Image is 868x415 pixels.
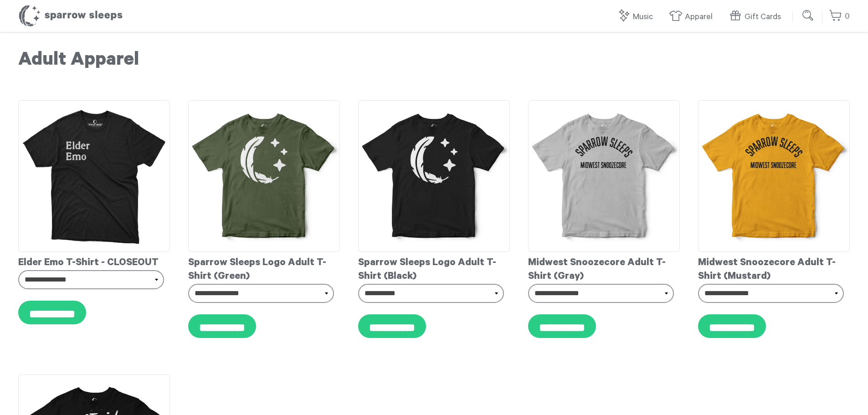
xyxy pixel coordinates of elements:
h1: Sparrow Sleeps [18,5,123,27]
a: Apparel [669,7,717,27]
a: Music [617,7,657,27]
a: 0 [829,7,850,26]
img: SparrowSleeps-logotee-armygreen-mockup_grande.png [188,100,340,252]
div: Sparrow Sleeps Logo Adult T-Shirt (Black) [358,252,510,284]
h1: Adult Apparel [18,50,850,73]
div: Elder Emo T-Shirt - CLOSEOUT [18,252,170,270]
div: Midwest Snoozecore Adult T-Shirt (Gray) [528,252,680,284]
input: Submit [799,6,817,25]
div: Sparrow Sleeps Logo Adult T-Shirt (Green) [188,252,340,284]
img: SparrowSleeps-logotee-black-mockup_grande.png [358,100,510,252]
div: Midwest Snoozecore Adult T-Shirt (Mustard) [698,252,850,284]
img: SparrowSleeps-midwestsnoozecore-athleticgray-mockup_grande.png [528,100,680,252]
img: ElderEmoAdultT-Shirt_grande.jpg [18,100,170,252]
img: SparrowSleeps-midwestsnoozecore-mustard-mockup_grande.png [698,100,850,252]
a: Gift Cards [729,7,786,27]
